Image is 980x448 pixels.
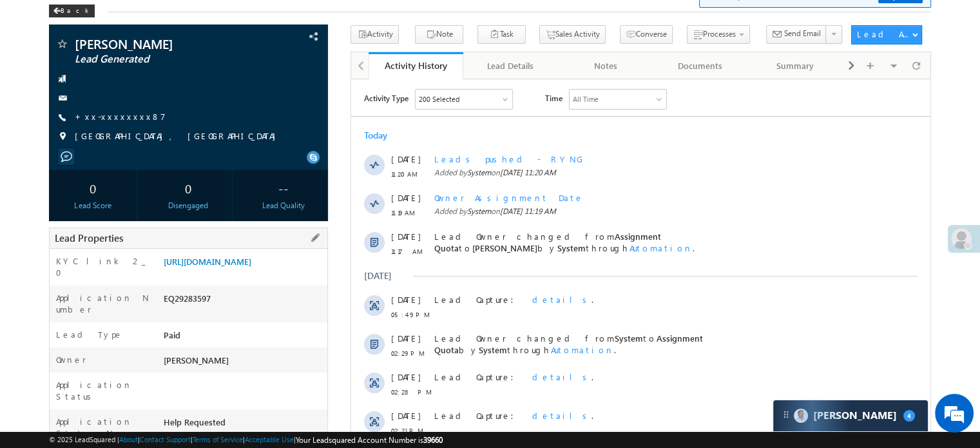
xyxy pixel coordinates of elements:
div: . [83,408,508,420]
div: Help Requested [160,416,327,434]
label: Application Status New [56,416,150,439]
span: Your Leadsquared Account Number is [296,435,443,445]
button: Send Email [766,25,827,44]
span: Lead Capture: [83,408,171,419]
span: 4 [903,410,915,422]
a: +xx-xxxxxxxx87 [75,111,166,122]
span: 02:21 PM [40,346,79,357]
a: Back [49,4,101,15]
label: Lead Type [56,329,123,340]
div: EQ29283597 [160,292,327,310]
div: Minimize live chat window [211,6,242,37]
span: 11:19 AM [40,128,79,139]
span: System [116,127,140,137]
a: Contact Support [140,435,191,443]
div: . [83,331,508,342]
a: Summary [749,52,843,79]
div: Lead Score [52,200,133,211]
span: Activity Type [13,10,57,29]
a: [URL][DOMAIN_NAME] [164,256,251,267]
div: Sales Activity,Email Bounced,Email Link Clicked,Email Marked Spam,Email Opened & 195 more.. [64,10,161,30]
span: Automation [200,265,263,276]
div: [DATE] [13,191,55,202]
button: Note [415,25,463,44]
img: d_60004797649_company_0_60004797649 [22,68,54,84]
span: System [128,265,156,276]
div: Today [13,50,55,62]
span: System [206,163,235,174]
label: KYC link 2_0 [56,255,150,278]
span: Automation [278,163,341,174]
a: Documents [653,52,748,79]
div: Lead Quality [243,200,324,211]
button: Processes [687,25,750,44]
div: . [83,369,508,381]
span: Lead Owner changed from to by through . [83,151,343,174]
span: System [264,253,292,264]
span: [GEOGRAPHIC_DATA], [GEOGRAPHIC_DATA] [75,130,282,143]
div: Back [49,5,95,17]
div: Disengaged [148,200,229,211]
label: Application Status [56,379,150,402]
span: Lead Generated [75,53,247,66]
span: Lead Capture: [83,331,171,342]
span: details [181,408,240,419]
div: Activity History [378,59,454,72]
button: Lead Actions [851,25,922,44]
div: Notes [569,58,642,73]
a: Lead Details [463,52,558,79]
span: [DATE] 11:20 AM [149,88,205,98]
span: details [181,369,240,380]
div: Summary [759,58,832,73]
span: [DATE] [40,151,69,163]
a: Acceptable Use [245,435,294,443]
span: [DATE] [40,292,69,304]
label: Application Number [56,292,150,315]
label: Owner [56,354,86,365]
span: Lead Capture: [83,369,171,380]
button: Activity [351,25,399,44]
em: Start Chat [175,351,234,368]
div: 0 [52,176,133,200]
span: Send Email [784,28,821,39]
span: 02:29 PM [40,268,79,280]
span: [PERSON_NAME] [75,37,247,50]
div: All Time [222,14,247,26]
span: 05:49 PM [40,229,79,241]
span: Assignment Quota [83,151,310,174]
button: Converse [620,25,673,44]
span: 39660 [423,435,443,445]
span: [DATE] [40,74,69,86]
div: 0 [148,176,229,200]
span: Leads pushed - RYNG [83,74,233,85]
span: Time [194,10,211,29]
span: 02:28 PM [40,307,79,318]
div: Documents [664,58,736,73]
button: Task [477,25,526,44]
span: [PERSON_NAME] [164,355,229,365]
div: . [83,215,508,226]
span: System [116,88,140,98]
a: Terms of Service [193,435,243,443]
span: details [181,215,240,226]
div: Lead Actions [857,28,912,40]
span: [PERSON_NAME] [121,163,186,174]
span: Owner Assignment Date [83,113,233,124]
button: Sales Activity [539,25,606,44]
span: [DATE] [40,215,69,226]
span: details [181,331,240,342]
span: [DATE] [40,408,69,420]
span: Added by on [83,126,508,138]
div: -- [243,176,324,200]
a: Notes [559,52,653,79]
span: Added by on [83,88,508,99]
span: Lead Capture: [83,292,171,303]
div: Lead Details [474,58,546,73]
span: 01:50 PM [40,423,79,434]
span: Lead Capture: [83,215,171,226]
a: Activity History [369,52,463,79]
span: [DATE] [40,253,69,265]
span: Lead Properties [55,231,123,244]
div: . [83,292,508,304]
div: Chat with us now [67,68,216,84]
